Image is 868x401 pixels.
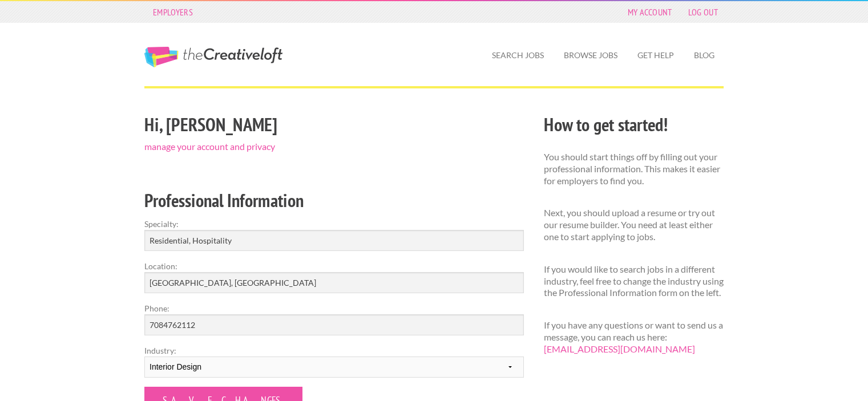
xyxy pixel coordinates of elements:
[144,302,524,314] label: Phone:
[144,314,524,335] input: Optional
[544,112,724,137] h2: How to get started!
[144,218,524,230] label: Specialty:
[144,260,524,272] label: Location:
[144,47,282,67] a: The Creative Loft
[622,4,678,20] a: My Account
[483,42,553,68] a: Search Jobs
[555,42,627,68] a: Browse Jobs
[544,207,724,242] p: Next, you should upload a resume or try out our resume builder. You need at least either one to s...
[144,112,524,137] h2: Hi, [PERSON_NAME]
[144,345,524,357] label: Industry:
[544,264,724,299] p: If you would like to search jobs in a different industry, feel free to change the industry using ...
[144,188,524,213] h2: Professional Information
[147,4,199,20] a: Employers
[544,151,724,187] p: You should start things off by filling out your professional information. This makes it easier fo...
[683,4,724,20] a: Log Out
[144,272,524,293] input: e.g. New York, NY
[144,141,275,152] a: manage your account and privacy
[685,42,724,68] a: Blog
[544,343,695,354] a: [EMAIL_ADDRESS][DOMAIN_NAME]
[544,319,724,355] p: If you have any questions or want to send us a message, you can reach us here:
[628,42,683,68] a: Get Help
